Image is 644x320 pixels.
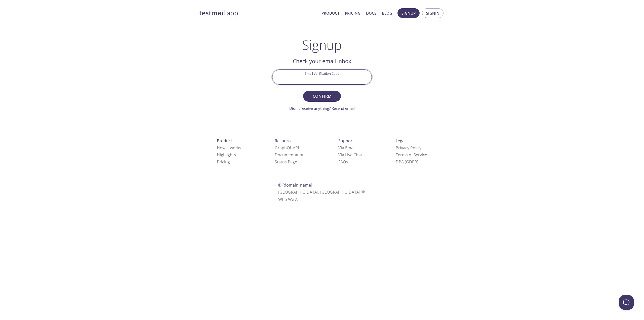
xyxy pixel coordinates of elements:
[272,57,372,65] h2: Check your email inbox
[275,138,295,144] span: Resources
[619,295,634,310] iframe: Help Scout Beacon - Open
[345,10,360,16] a: Pricing
[401,10,416,16] span: Signup
[382,10,392,16] a: Blog
[396,152,427,158] a: Terms of Service
[338,152,362,158] a: Via Live Chat
[338,138,354,144] span: Support
[397,8,420,18] button: Signup
[275,152,305,158] a: Documentation
[346,159,348,165] span: s
[275,145,299,151] a: GraphQL API
[278,182,312,188] span: © [DOMAIN_NAME]
[199,9,317,17] a: testmail.app
[278,189,366,195] span: [GEOGRAPHIC_DATA], [GEOGRAPHIC_DATA]
[275,159,297,165] a: Status Page
[217,145,241,151] a: How it works
[217,138,232,144] span: Product
[217,159,230,165] a: Pricing
[426,10,439,16] span: Signin
[338,159,348,165] a: FAQ
[303,91,341,102] button: Confirm
[338,145,355,151] a: Via Email
[422,8,444,18] button: Signin
[289,106,355,111] a: Didn't receive anything? Resend email
[366,10,376,16] a: Docs
[302,37,342,52] h1: Signup
[396,145,421,151] a: Privacy Policy
[217,152,236,158] a: Highlights
[309,93,335,100] span: Confirm
[396,159,418,165] a: DPA (GDPR)
[321,10,339,16] a: Product
[199,9,225,17] strong: testmail
[278,197,302,202] a: Who We Are
[396,138,406,144] span: Legal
